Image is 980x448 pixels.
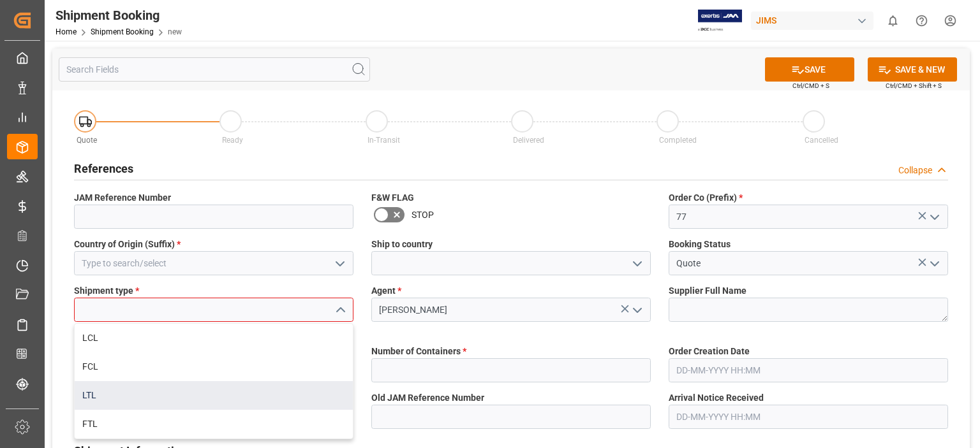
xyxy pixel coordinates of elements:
[698,10,742,32] img: Exertis%20JAM%20-%20Email%20Logo.jpg_1722504956.jpg
[868,57,957,82] button: SAVE & NEW
[371,284,401,298] span: Agent
[898,164,932,177] div: Collapse
[765,57,854,82] button: SAVE
[74,160,133,177] h2: References
[371,191,414,205] span: F&W FLAG
[751,8,879,33] button: JIMS
[669,345,750,358] span: Order Creation Date
[367,136,400,145] span: In-Transit
[75,324,353,352] div: LCL
[222,136,243,145] span: Ready
[627,300,646,320] button: open menu
[669,284,746,298] span: Supplier Full Name
[56,27,77,36] a: Home
[886,81,942,90] span: Ctrl/CMD + Shift + S
[371,238,433,251] span: Ship to country
[669,405,948,429] input: DD-MM-YYYY HH:MM
[371,345,466,358] span: Number of Containers
[74,284,139,298] span: Shipment type
[669,191,743,205] span: Order Co (Prefix)
[659,136,697,145] span: Completed
[75,352,353,381] div: FCL
[59,57,370,82] input: Search Fields
[74,191,171,205] span: JAM Reference Number
[792,81,829,90] span: Ctrl/CMD + S
[74,238,181,251] span: Country of Origin (Suffix)
[669,238,731,251] span: Booking Status
[74,251,353,275] input: Type to search/select
[879,6,907,35] button: show 0 new notifications
[371,391,484,405] span: Old JAM Reference Number
[805,136,838,145] span: Cancelled
[330,254,349,273] button: open menu
[513,136,544,145] span: Delivered
[751,11,873,30] div: JIMS
[75,381,353,410] div: LTL
[924,207,944,227] button: open menu
[669,358,948,382] input: DD-MM-YYYY HH:MM
[412,208,434,222] span: STOP
[77,136,97,145] span: Quote
[924,254,944,273] button: open menu
[56,6,182,25] div: Shipment Booking
[627,254,646,273] button: open menu
[907,6,936,35] button: Help Center
[91,27,154,36] a: Shipment Booking
[330,300,349,320] button: close menu
[75,410,353,438] div: FTL
[669,391,764,405] span: Arrival Notice Received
